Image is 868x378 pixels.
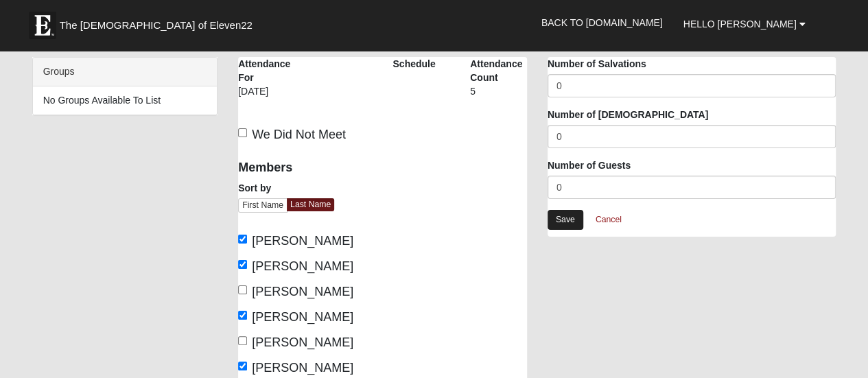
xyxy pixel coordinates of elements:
a: First Name [238,198,288,213]
a: Back to [DOMAIN_NAME] [531,5,673,40]
span: Hello [PERSON_NAME] [683,19,797,29]
div: 5 [470,84,527,108]
input: [PERSON_NAME] [238,285,247,294]
input: [PERSON_NAME] [238,235,247,244]
input: [PERSON_NAME] [238,311,247,320]
label: Attendance For [238,57,295,84]
input: [PERSON_NAME] [238,336,247,345]
a: Last Name [287,198,334,211]
span: The [DEMOGRAPHIC_DATA] of Eleven22 [60,19,253,32]
span: [PERSON_NAME] [252,310,353,324]
a: Hello [PERSON_NAME] [673,7,816,41]
label: Sort by [238,181,271,195]
span: [PERSON_NAME] [252,335,353,349]
a: The [DEMOGRAPHIC_DATA] of Eleven22 [22,5,296,39]
label: Schedule [392,57,435,71]
div: [DATE] [238,84,295,108]
label: Number of [DEMOGRAPHIC_DATA] [548,108,708,121]
div: Groups [33,58,217,86]
label: Number of Salvations [548,57,646,71]
span: [PERSON_NAME] [252,259,353,273]
span: [PERSON_NAME] [252,285,353,298]
span: We Did Not Meet [252,128,346,141]
label: Number of Guests [548,158,631,172]
h4: Members [238,161,372,176]
img: Eleven22 logo [29,12,56,39]
li: No Groups Available To List [33,86,217,115]
label: Attendance Count [470,57,527,84]
a: Cancel [587,209,631,231]
input: [PERSON_NAME] [238,260,247,269]
input: We Did Not Meet [238,128,247,137]
a: Save [548,210,583,230]
span: [PERSON_NAME] [252,234,353,248]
